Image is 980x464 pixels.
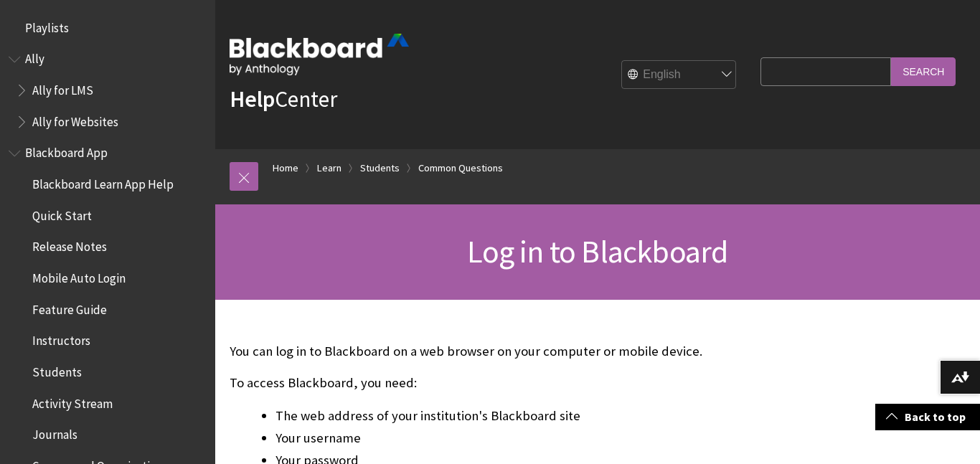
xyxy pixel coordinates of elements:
[25,141,108,161] span: Blackboard App
[32,172,174,191] span: Blackboard Learn App Help
[622,61,737,90] select: Site Language Selector
[32,298,107,317] span: Feature Guide
[230,374,753,392] p: To access Blackboard, you need:
[9,16,207,40] nav: Book outline for Playlists
[360,159,400,177] a: Students
[32,329,90,349] span: Instructors
[32,235,107,255] span: Release Notes
[230,85,275,113] strong: Help
[273,159,298,177] a: Home
[32,423,77,442] span: Journals
[32,360,82,379] span: Students
[230,34,409,75] img: Blackboard by Anthology
[230,342,753,361] p: You can log in to Blackboard on a web browser on your computer or mobile device.
[32,266,126,285] span: Mobile Auto Login
[875,404,980,430] a: Back to top
[317,159,341,177] a: Learn
[32,110,118,129] span: Ally for Websites
[275,406,753,426] li: The web address of your institution's Blackboard site
[32,204,92,223] span: Quick Start
[467,232,727,271] span: Log in to Blackboard
[9,47,207,134] nav: Book outline for Anthology Ally Help
[25,47,44,67] span: Ally
[230,85,337,113] a: HelpCenter
[32,78,93,98] span: Ally for LMS
[891,57,956,85] input: Search
[25,16,69,35] span: Playlists
[418,159,503,177] a: Common Questions
[32,392,113,411] span: Activity Stream
[275,428,753,448] li: Your username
